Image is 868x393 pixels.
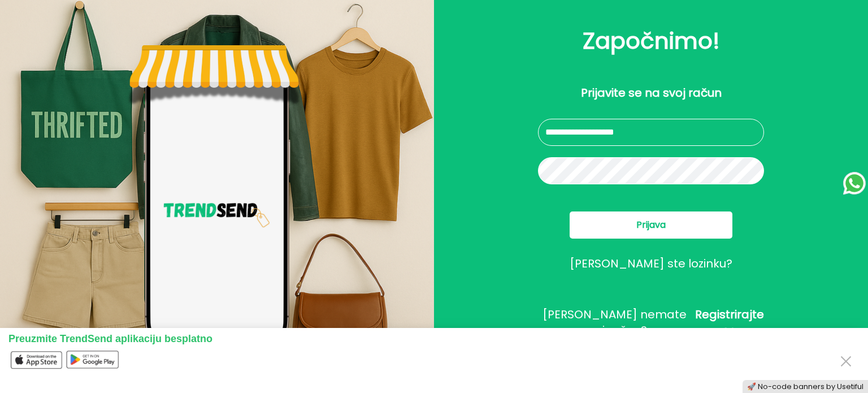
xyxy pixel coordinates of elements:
[538,316,764,329] button: [PERSON_NAME] nemate svoj račun?Registrirajte se
[570,211,732,239] button: Prijava
[581,85,722,101] p: Prijavite se na svoj račun
[695,306,764,338] span: Registrirajte se
[747,382,863,391] a: 🚀 No-code banners by Usetiful
[636,218,666,232] span: Prijava
[570,257,732,270] button: [PERSON_NAME] ste lozinku?
[452,24,850,58] h2: Započnimo!
[837,350,855,371] button: Close
[8,333,212,344] span: Preuzmite TrendSend aplikaciju besplatno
